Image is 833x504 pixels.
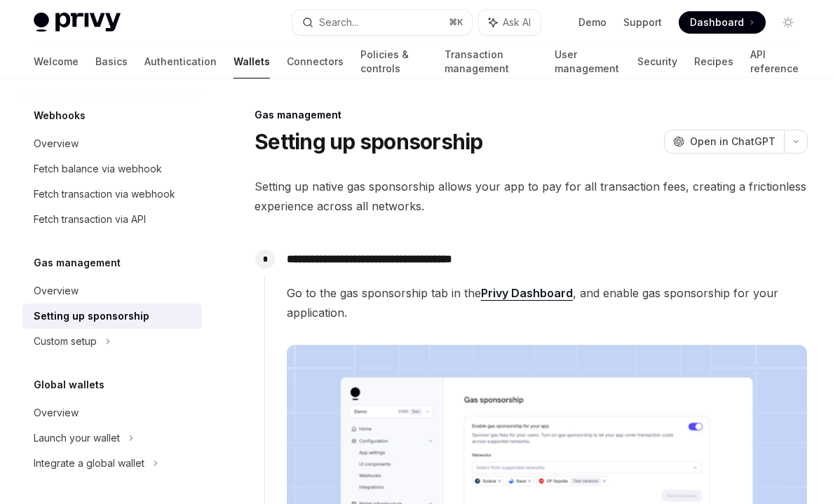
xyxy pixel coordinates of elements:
[445,45,538,79] a: Transaction management
[22,304,202,329] a: Setting up sponsorship
[34,455,144,472] div: Integrate a global wallet
[34,161,162,177] div: Fetch balance via webhook
[690,135,776,149] span: Open in ChatGPT
[694,45,733,79] a: Recipes
[777,11,799,34] button: Toggle dark mode
[22,207,202,232] a: Fetch transaction via API
[479,10,541,35] button: Ask AI
[360,45,428,79] a: Policies & controls
[255,177,808,216] span: Setting up native gas sponsorship allows your app to pay for all transaction fees, creating a fri...
[34,333,97,350] div: Custom setup
[34,45,79,79] a: Welcome
[34,211,146,228] div: Fetch transaction via API
[34,404,79,421] div: Overview
[34,430,120,447] div: Launch your wallet
[22,182,202,207] a: Fetch transaction via webhook
[623,15,662,29] a: Support
[34,282,79,299] div: Overview
[22,156,202,182] a: Fetch balance via webhook
[34,186,175,203] div: Fetch transaction via webhook
[22,278,202,304] a: Overview
[34,135,79,152] div: Overview
[664,130,784,154] button: Open in ChatGPT
[287,45,344,79] a: Connectors
[292,10,471,35] button: Search...⌘K
[255,129,483,154] h1: Setting up sponsorship
[34,308,149,325] div: Setting up sponsorship
[679,11,766,34] a: Dashboard
[144,45,217,79] a: Authentication
[578,15,607,29] a: Demo
[503,15,531,29] span: Ask AI
[34,376,104,393] h5: Global wallets
[637,45,677,79] a: Security
[555,45,621,79] a: User management
[22,131,202,156] a: Overview
[319,14,358,31] div: Search...
[95,45,128,79] a: Basics
[287,283,807,322] span: Go to the gas sponsorship tab in the , and enable gas sponsorship for your application.
[750,45,799,79] a: API reference
[690,15,744,29] span: Dashboard
[449,17,463,28] span: ⌘ K
[22,400,202,425] a: Overview
[34,107,86,124] h5: Webhooks
[233,45,270,79] a: Wallets
[34,254,121,271] h5: Gas management
[34,13,121,32] img: light logo
[255,108,808,122] div: Gas management
[481,286,573,301] a: Privy Dashboard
